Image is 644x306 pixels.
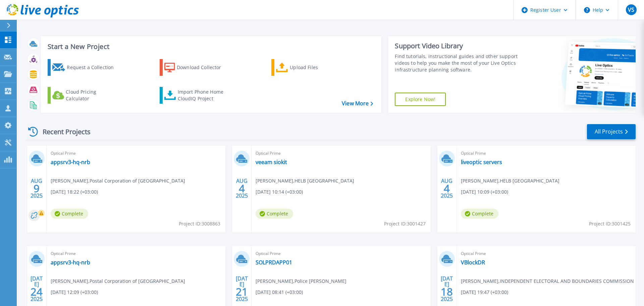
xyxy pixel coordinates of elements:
[461,289,508,296] span: [DATE] 19:47 (+03:00)
[461,250,632,257] span: Optical Prime
[31,289,43,295] span: 24
[66,89,119,102] div: Cloud Pricing Calculator
[440,176,453,201] div: AUG 2025
[271,59,346,76] a: Upload Files
[440,276,453,301] div: [DATE] 2025
[179,220,220,227] span: Project ID: 3008863
[30,176,43,201] div: AUG 2025
[444,186,450,191] span: 4
[589,220,631,227] span: Project ID: 3001425
[26,123,100,140] div: Recent Projects
[384,220,426,227] span: Project ID: 3001427
[235,176,248,201] div: AUG 2025
[441,289,453,295] span: 18
[461,259,485,266] a: VBlockDR
[587,124,636,139] a: All Projects
[51,177,185,185] span: [PERSON_NAME] , Postal Corporation of [GEOGRAPHIC_DATA]
[51,209,88,219] span: Complete
[51,150,221,157] span: Optical Prime
[256,259,292,266] a: SOLPRDAPP01
[461,277,634,285] span: [PERSON_NAME] , INDEPENDENT ELECTORAL AND BOUNDARIES COMMISSION
[48,87,122,104] a: Cloud Pricing Calculator
[51,250,221,257] span: Optical Prime
[461,159,502,165] a: liveoptic servers
[177,61,230,74] div: Download Collector
[395,93,446,106] a: Explore Now!
[290,61,343,74] div: Upload Files
[256,177,354,185] span: [PERSON_NAME] , HELB [GEOGRAPHIC_DATA]
[256,277,346,285] span: [PERSON_NAME] , Police [PERSON_NAME]
[395,53,521,73] div: Find tutorials, instructional guides and other support videos to help you make the most of your L...
[239,186,245,191] span: 4
[51,159,90,165] a: appsrv3-hq-nrb
[178,89,230,102] div: Import Phone Home CloudIQ Project
[256,159,287,165] a: veeam siokit
[51,289,98,296] span: [DATE] 12:09 (+03:00)
[628,7,634,12] span: VS
[235,276,248,301] div: [DATE] 2025
[30,276,43,301] div: [DATE] 2025
[67,61,120,74] div: Request a Collection
[51,277,185,285] span: [PERSON_NAME] , Postal Corporation of [GEOGRAPHIC_DATA]
[256,250,426,257] span: Optical Prime
[461,188,508,196] span: [DATE] 10:09 (+03:00)
[256,209,293,219] span: Complete
[48,59,122,76] a: Request a Collection
[461,177,559,185] span: [PERSON_NAME] , HELB [GEOGRAPHIC_DATA]
[395,42,521,50] div: Support Video Library
[34,186,40,191] span: 9
[256,150,426,157] span: Optical Prime
[342,100,373,107] a: View More
[256,289,303,296] span: [DATE] 08:41 (+03:00)
[160,59,234,76] a: Download Collector
[51,188,98,196] span: [DATE] 18:22 (+03:00)
[256,188,303,196] span: [DATE] 10:14 (+03:00)
[461,150,632,157] span: Optical Prime
[51,259,90,266] a: appsrv3-hq-nrb
[236,289,248,295] span: 21
[48,43,373,50] h3: Start a New Project
[461,209,498,219] span: Complete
